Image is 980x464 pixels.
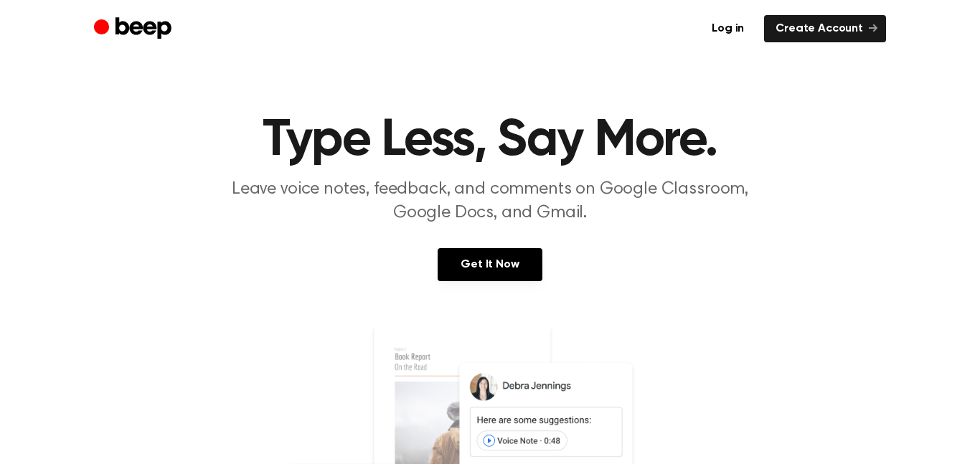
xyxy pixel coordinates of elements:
p: Leave voice notes, feedback, and comments on Google Classroom, Google Docs, and Gmail. [215,178,765,225]
a: Beep [94,15,175,43]
h1: Type Less, Say More. [123,115,857,166]
a: Log in [700,15,755,42]
a: Create Account [764,15,886,42]
a: Get It Now [438,248,542,281]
